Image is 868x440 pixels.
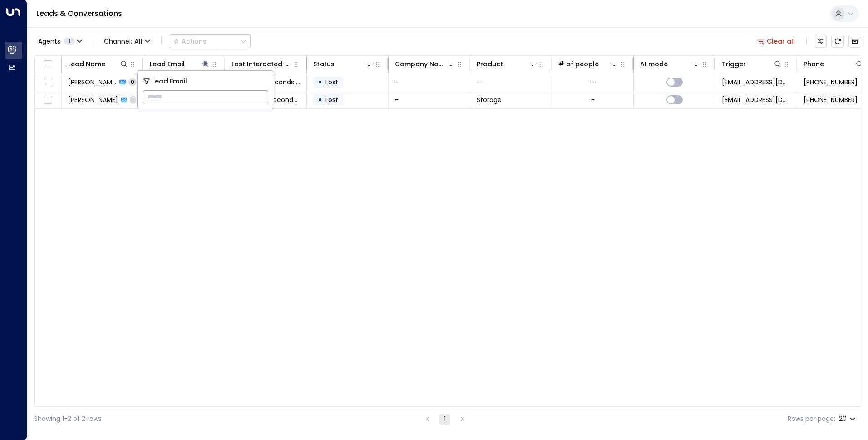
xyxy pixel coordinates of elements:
[100,35,154,48] button: Channel:All
[318,92,322,108] div: •
[313,59,335,69] div: Status
[470,73,552,91] td: -
[722,78,790,87] span: leads@space-station.co.uk
[640,59,668,69] div: AI mode
[814,35,827,48] button: Customize
[804,95,858,104] span: +447715464975
[477,59,537,69] div: Product
[313,59,374,69] div: Status
[848,35,861,48] button: Archived Leads
[173,37,207,45] div: Actions
[389,73,470,91] td: -
[100,35,154,48] span: Channel:
[839,412,858,425] div: 20
[169,34,251,48] div: Button group with a nested menu
[389,91,470,108] td: -
[591,78,595,87] div: -
[232,59,282,69] div: Last Interacted
[68,95,118,104] span: John Jackson
[38,38,60,44] span: Agents
[169,34,251,48] button: Actions
[591,95,595,104] div: -
[722,59,746,69] div: Trigger
[68,59,105,69] div: Lead Name
[34,35,85,48] button: Agents1
[150,59,185,69] div: Lead Email
[831,35,844,48] span: Refresh
[477,59,503,69] div: Product
[152,76,187,87] span: Lead Email
[422,413,468,425] nav: pagination navigation
[395,59,446,69] div: Company Name
[34,414,102,424] div: Showing 1-2 of 2 rows
[128,78,137,86] span: 0
[722,95,790,104] span: leads@space-station.co.uk
[325,78,338,87] span: Lost
[130,96,136,103] span: 1
[134,38,143,45] span: All
[42,59,54,70] span: Toggle select all
[722,59,782,69] div: Trigger
[439,414,450,425] button: page 1
[754,35,799,48] button: Clear all
[804,78,858,87] span: +447715464975
[804,59,824,69] div: Phone
[232,59,292,69] div: Last Interacted
[68,78,117,87] span: John Jackson
[325,95,338,104] span: Lost
[36,8,122,19] a: Leads & Conversations
[318,74,322,90] div: •
[42,77,54,88] span: Toggle select row
[558,59,619,69] div: # of people
[804,59,864,69] div: Phone
[788,414,835,424] label: Rows per page:
[395,59,455,69] div: Company Name
[477,95,502,104] span: Storage
[558,59,599,69] div: # of people
[64,38,75,45] span: 1
[68,59,128,69] div: Lead Name
[640,59,700,69] div: AI mode
[42,94,54,106] span: Toggle select row
[150,59,210,69] div: Lead Email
